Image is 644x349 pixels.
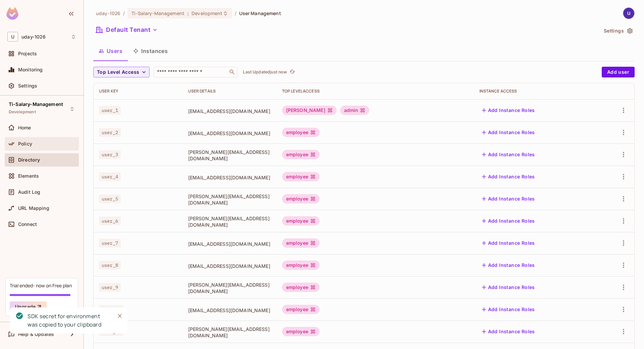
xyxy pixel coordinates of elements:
button: Add Instance Roles [479,193,538,204]
span: [PERSON_NAME][EMAIL_ADDRESS][DOMAIN_NAME] [188,282,271,294]
button: Upgrade [10,301,47,312]
button: Settings [601,25,635,36]
div: employee [282,238,320,248]
span: Directory [18,157,40,163]
span: Click to refresh data [287,68,296,76]
div: employee [282,305,320,314]
button: Add Instance Roles [479,216,538,226]
span: Policy [18,141,32,147]
div: admin [340,106,370,115]
span: [EMAIL_ADDRESS][DOMAIN_NAME] [188,174,271,181]
span: Elements [18,173,39,179]
span: [PERSON_NAME][EMAIL_ADDRESS][DOMAIN_NAME] [188,149,271,162]
span: [PERSON_NAME][EMAIL_ADDRESS][DOMAIN_NAME] [188,326,271,339]
button: Add user [602,67,635,77]
p: Last Updated just now [243,69,287,75]
div: employee [282,283,320,292]
li: / [235,10,236,16]
span: Development [9,109,36,115]
span: Development [192,10,222,16]
li: / [123,10,125,16]
div: User Details [188,89,271,94]
span: user_8 [99,261,121,270]
button: Add Instance Roles [479,260,538,271]
button: Default Tenant [93,24,160,35]
button: Add Instance Roles [479,127,538,138]
span: URL Mapping [18,206,49,211]
div: [PERSON_NAME] [282,106,337,115]
span: Monitoring [18,67,43,72]
span: User Management [239,10,281,16]
span: [EMAIL_ADDRESS][DOMAIN_NAME] [188,241,271,247]
span: Ti-Salary-Management [9,102,63,107]
div: SDK secret for environment was copied to your clipboard [28,312,109,329]
span: refresh [289,69,295,75]
span: Top Level Access [97,68,139,76]
div: Instance Access [479,89,591,94]
span: Audit Log [18,189,40,195]
div: Trial ended- now on Free plan [10,282,72,289]
div: employee [282,216,320,226]
span: U [7,32,18,42]
img: SReyMgAAAABJRU5ErkJggg== [6,7,18,20]
button: Users [93,43,128,59]
img: uday [623,8,634,19]
span: the active workspace [96,10,120,16]
button: Add Instance Roles [479,171,538,182]
span: user_9 [99,283,121,292]
span: Connect [18,222,37,227]
span: [EMAIL_ADDRESS][DOMAIN_NAME] [188,130,271,136]
span: [EMAIL_ADDRESS][DOMAIN_NAME] [188,108,271,114]
button: Top Level Access [93,67,150,77]
span: Projects [18,51,37,56]
span: [EMAIL_ADDRESS][DOMAIN_NAME] [188,263,271,269]
button: refresh [288,68,296,76]
button: Add Instance Roles [479,326,538,337]
div: employee [282,194,320,203]
div: employee [282,150,320,159]
button: Add Instance Roles [479,304,538,315]
button: Add Instance Roles [479,282,538,293]
span: Ti-Salary-Management [131,10,184,16]
span: user_5 [99,194,121,203]
div: employee [282,128,320,137]
div: employee [282,172,320,181]
span: Settings [18,83,37,89]
span: [PERSON_NAME][EMAIL_ADDRESS][DOMAIN_NAME] [188,215,271,228]
button: Instances [128,43,173,59]
span: Home [18,125,31,130]
button: Add Instance Roles [479,105,538,116]
div: employee [282,327,320,336]
button: Add Instance Roles [479,238,538,248]
span: user_7 [99,239,121,247]
span: user_3 [99,150,121,159]
div: employee [282,260,320,270]
span: user_6 [99,217,121,225]
span: : [187,11,189,16]
span: user_1 [99,106,121,115]
button: Add Instance Roles [479,149,538,160]
span: Workspace: uday-1026 [21,34,46,40]
div: User Key [99,89,177,94]
span: [PERSON_NAME][EMAIL_ADDRESS][DOMAIN_NAME] [188,193,271,206]
div: Top Level Access [282,89,469,94]
button: Close [115,311,125,321]
span: [EMAIL_ADDRESS][DOMAIN_NAME] [188,307,271,313]
span: user_2 [99,128,121,137]
span: user_4 [99,172,121,181]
